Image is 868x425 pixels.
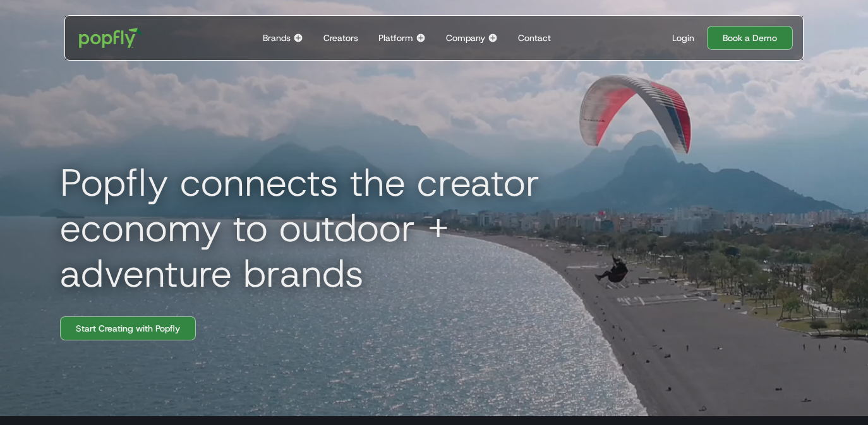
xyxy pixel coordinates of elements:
[672,32,694,44] div: Login
[263,32,291,44] div: Brands
[60,316,196,340] a: Start Creating with Popfly
[513,16,556,60] a: Contact
[70,19,152,57] a: home
[667,32,699,44] a: Login
[518,32,551,44] div: Contact
[318,16,363,60] a: Creators
[446,32,485,44] div: Company
[378,32,413,44] div: Platform
[50,160,618,296] h1: Popfly connects the creator economy to outdoor + adventure brands
[323,32,358,44] div: Creators
[707,26,793,50] a: Book a Demo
